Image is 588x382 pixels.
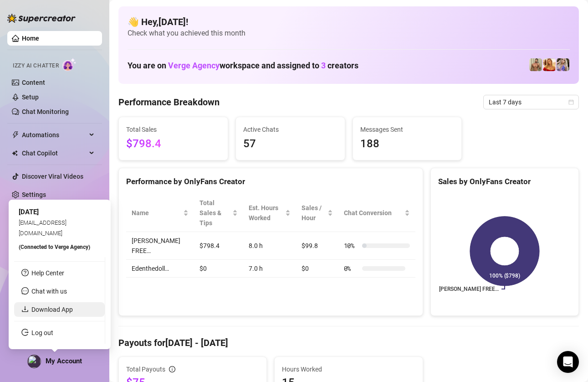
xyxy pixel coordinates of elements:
div: Performance by OnlyFans Creator [126,176,415,188]
td: $99.8 [296,232,338,260]
span: Chat with us [31,288,67,295]
th: Sales / Hour [296,194,338,232]
a: Help Center [31,269,64,277]
span: Chat Conversion [344,208,403,218]
span: Chat Copilot [22,146,87,160]
span: calendar [568,99,574,105]
span: Verge Agency [168,61,220,70]
th: Name [126,194,194,232]
a: Content [22,79,45,86]
span: info-circle [169,366,175,372]
span: Name [132,208,181,218]
h4: 👋 Hey, [DATE] ! [128,15,570,28]
span: Messages Sent [360,124,455,134]
span: $798.4 [126,135,220,153]
span: My Account [46,357,82,365]
a: Discover Viral Videos [22,173,83,180]
span: 188 [360,135,455,153]
span: 57 [243,135,337,153]
a: Home [22,35,39,42]
h4: Payouts for [DATE] - [DATE] [118,336,579,349]
td: Edenthedoll… [126,260,194,278]
span: Automations [22,128,87,142]
td: $0 [296,260,338,278]
span: Active Chats [243,124,337,134]
img: Mikayla FREE [543,58,556,71]
a: Settings [22,191,46,198]
td: [PERSON_NAME] FREE… [126,232,194,260]
th: Chat Conversion [338,194,415,232]
td: $798.4 [194,232,243,260]
div: Open Intercom Messenger [557,351,579,373]
a: Log out [31,329,53,336]
span: Check what you achieved this month [128,28,570,38]
span: message [21,287,29,294]
h4: Performance Breakdown [118,96,220,108]
img: Mo [529,58,542,71]
span: Total Sales & Tips [199,198,230,228]
h1: You are on workspace and assigned to creators [128,61,358,71]
img: Edenthedoll [557,58,569,71]
span: [EMAIL_ADDRESS][DOMAIN_NAME] [19,219,66,236]
img: profilePics%2FFdd9Eb3B1dMSomds383Eje1pvEs2.jpeg [28,355,41,368]
img: Chat Copilot [12,150,18,156]
img: AI Chatter [62,58,77,71]
a: Download App [31,306,73,313]
div: Est. Hours Worked [249,203,283,223]
td: 8.0 h [243,232,296,260]
span: Total Sales [126,124,220,134]
span: (Connected to Verge Agency ) [19,244,90,250]
li: Log out [14,325,105,340]
a: Chat Monitoring [22,108,69,115]
span: thunderbolt [12,131,19,139]
span: 0 % [344,263,358,274]
a: Setup [22,93,39,101]
span: 10 % [344,241,358,251]
span: Izzy AI Chatter [13,62,59,70]
text: [PERSON_NAME] FREE… [439,286,499,292]
th: Total Sales & Tips [194,194,243,232]
img: logo-BBDzfeDw.svg [7,14,76,23]
span: [DATE] [19,208,39,216]
td: 7.0 h [243,260,296,278]
span: Hours Worked [282,364,415,374]
span: Total Payouts [126,364,165,374]
span: 3 [321,61,326,70]
span: Sales / Hour [302,203,326,223]
td: $0 [194,260,243,278]
div: Sales by OnlyFans Creator [438,176,571,188]
span: Last 7 days [489,95,573,109]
